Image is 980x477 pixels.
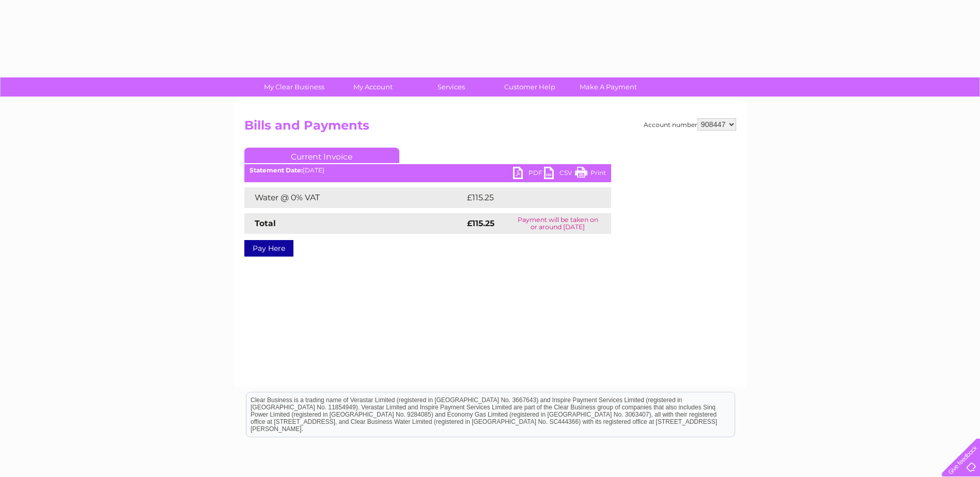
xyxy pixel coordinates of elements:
h2: Bills and Payments [244,118,736,138]
div: [DATE] [244,167,611,174]
a: Print [575,167,606,182]
td: Water @ 0% VAT [244,187,464,208]
a: CSV [544,167,575,182]
a: Customer Help [487,77,572,97]
b: Statement Date: [250,166,303,174]
strong: £115.25 [467,218,494,228]
a: My Clear Business [252,77,337,97]
a: Services [409,77,494,97]
a: Make A Payment [566,77,651,97]
a: My Account [330,77,415,97]
td: Payment will be taken on or around [DATE] [505,213,611,234]
td: £115.25 [464,187,591,208]
div: Account number [644,118,736,131]
a: PDF [513,167,544,182]
a: Pay Here [244,240,293,257]
div: Clear Business is a trading name of Verastar Limited (registered in [GEOGRAPHIC_DATA] No. 3667643... [246,6,735,50]
strong: Total [255,218,276,228]
a: Current Invoice [244,148,399,163]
